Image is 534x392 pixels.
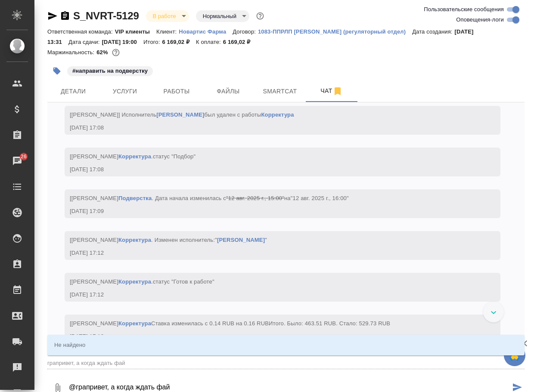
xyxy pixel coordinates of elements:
[143,39,162,45] p: Итого:
[179,28,233,35] p: Новартис Фарма
[72,67,148,75] p: #направить на подверстку
[456,15,504,24] span: Оповещения-логи
[217,237,265,243] a: [PERSON_NAME]
[70,207,470,216] div: [DATE] 17:09
[16,152,32,161] span: 26
[118,278,151,285] a: Корректура
[269,320,390,327] span: Итого. Было: 463.51 RUB. Стало: 529.73 RUB
[70,111,294,118] span: [[PERSON_NAME]] Исполнитель был удален с работы
[70,290,470,299] div: [DATE] 17:12
[255,10,266,22] button: Доп статусы указывают на важность/срочность заказа
[47,62,66,80] button: Добавить тэг
[73,10,139,22] a: S_NVRT-5129
[118,237,151,243] a: Корректура
[311,86,352,96] span: Чат
[226,195,284,201] span: "12 авг. 2025 г., 15:00"
[70,332,470,341] div: [DATE] 17:12
[96,49,110,56] p: 62%
[196,10,249,22] div: В работе
[208,86,249,97] span: Файлы
[156,111,204,118] a: [PERSON_NAME]
[102,39,143,45] p: [DATE] 19:00
[258,28,412,35] p: 1083-ППРЛП [PERSON_NAME] (регуляторный отдел)
[162,39,196,45] p: 6 169,02 ₽
[412,28,454,35] p: Дата создания:
[66,67,154,74] span: направить на подверстку
[47,49,96,56] p: Маржинальность:
[258,28,412,35] a: 1083-ППРЛП [PERSON_NAME] (регуляторный отдел)
[47,28,115,35] p: Ответственная команда:
[110,47,121,58] button: 1940.69 RUB;
[60,11,70,21] button: Скопировать ссылку
[53,86,94,97] span: Детали
[70,320,390,327] span: [[PERSON_NAME] Ставка изменилась с 0.14 RUB на 0.16 RUB
[115,28,156,35] p: VIP клиенты
[70,278,214,285] span: [[PERSON_NAME] .
[291,195,349,201] span: "12 авг. 2025 г., 16:00"
[233,28,258,35] p: Договор:
[424,5,504,14] span: Пользовательские сообщения
[47,11,58,21] button: Скопировать ссылку для ЯМессенджера
[215,237,267,243] span: " "
[513,357,525,369] button: Close
[118,153,151,160] a: Корректура
[118,195,152,201] a: Подверстка
[153,278,214,285] span: статус "Готов к работе"
[200,12,239,20] button: Нормальный
[70,165,470,174] div: [DATE] 17:08
[68,39,102,45] p: Дата сдачи:
[70,237,267,243] span: [[PERSON_NAME] . Изменен исполнитель:
[47,335,525,355] div: Не найдено
[156,28,179,35] p: Клиент:
[70,249,470,257] div: [DATE] 17:12
[153,153,196,160] span: статус "Подбор"
[146,10,189,22] div: В работе
[179,28,233,35] a: Новартис Фарма
[223,39,257,45] p: 6 169,02 ₽
[332,86,343,96] svg: Отписаться
[70,123,470,132] div: [DATE] 17:08
[150,12,179,20] button: В работе
[259,86,301,97] span: Smartcat
[70,153,196,160] span: [[PERSON_NAME] .
[2,150,32,172] a: 26
[156,86,197,97] span: Работы
[104,86,146,97] span: Услуги
[70,195,349,201] span: [[PERSON_NAME] . Дата начала изменилась с на
[261,111,294,118] a: Корректура
[196,39,223,45] p: К оплате:
[118,320,151,327] a: Корректура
